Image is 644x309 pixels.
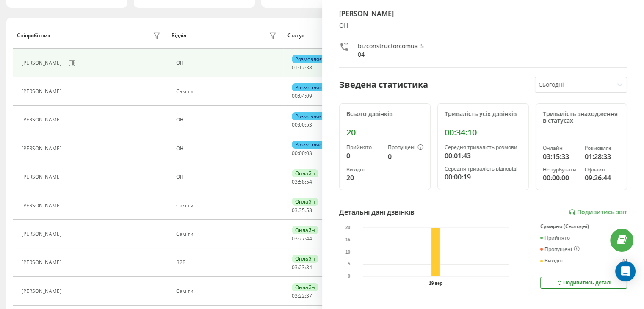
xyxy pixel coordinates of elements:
span: 01 [292,64,298,71]
div: Офлайн [585,167,620,173]
span: 12 [299,64,305,71]
div: 20 [621,258,627,264]
div: Відділ [171,33,186,39]
div: : : [292,293,312,299]
div: Детальні дані дзвінків [339,207,415,217]
div: Прийнято [346,144,381,150]
div: Розмовляє [292,141,325,149]
span: 00 [292,121,298,128]
span: 03 [292,178,298,185]
div: Онлайн [292,255,318,263]
div: [PERSON_NAME] [22,288,64,294]
span: 27 [299,235,305,242]
a: Подивитись звіт [569,209,627,216]
div: ОН [176,146,279,152]
div: Розмовляє [292,55,325,63]
div: Сумарно (Сьогодні) [540,223,627,229]
span: 03 [292,207,298,214]
span: 04 [299,92,305,99]
span: 58 [299,178,305,185]
div: Пропущені [388,144,423,151]
div: [PERSON_NAME] [22,60,64,66]
div: Прийнято [540,235,570,241]
div: Середня тривалість відповіді [445,166,522,172]
div: [PERSON_NAME] [22,231,64,237]
div: Саміти [176,88,279,94]
span: 35 [299,207,305,214]
div: Розмовляє [292,112,325,120]
div: Онлайн [292,283,318,291]
div: Тривалість знаходження в статусах [543,110,620,125]
div: Open Intercom Messenger [615,261,636,281]
span: 00 [292,92,298,99]
div: : : [292,179,312,185]
span: 00 [292,149,298,157]
div: [PERSON_NAME] [22,117,64,123]
span: 03 [292,235,298,242]
div: В2В [176,259,279,265]
div: Онлайн [292,198,318,206]
span: 38 [306,64,312,71]
div: Розмовляє [585,145,620,151]
div: 20 [346,127,423,138]
span: 09 [306,92,312,99]
span: 03 [292,264,298,271]
div: Тривалість усіх дзвінків [445,110,522,118]
div: Статус [287,33,304,39]
div: [PERSON_NAME] [22,88,64,94]
div: ОН [339,22,627,29]
div: [PERSON_NAME] [22,259,64,265]
div: ОН [176,117,279,123]
span: 22 [299,292,305,299]
text: 5 [348,262,350,267]
div: : : [292,207,312,213]
div: Зведена статистика [339,78,428,91]
div: 0 [388,152,423,162]
div: ОН [176,174,279,180]
div: 00:34:10 [445,127,522,138]
div: Пропущені [540,246,580,253]
div: Саміти [176,203,279,209]
span: 03 [306,149,312,157]
div: Саміти [176,231,279,237]
span: 34 [306,264,312,271]
div: Онлайн [292,169,318,177]
div: : : [292,93,312,99]
div: [PERSON_NAME] [22,203,64,209]
button: Подивитись деталі [540,277,627,289]
text: 19 вер [429,281,442,286]
div: : : [292,265,312,270]
div: 03:15:33 [543,152,578,162]
div: Вихідні [540,258,563,264]
div: bizconstructorcomua_504 [358,42,424,59]
div: Подивитись деталі [556,279,611,286]
span: 53 [306,207,312,214]
span: 03 [292,292,298,299]
text: 15 [345,237,351,242]
span: 37 [306,292,312,299]
div: : : [292,122,312,128]
div: Саміти [176,288,279,294]
h4: [PERSON_NAME] [339,8,627,19]
div: Всього дзвінків [346,110,423,118]
div: : : [292,65,312,71]
div: [PERSON_NAME] [22,174,64,180]
text: 10 [345,250,351,254]
div: Не турбувати [543,167,578,173]
text: 0 [348,274,350,279]
span: 00 [299,149,305,157]
div: 09:26:44 [585,173,620,183]
div: Співробітник [17,33,50,39]
span: 23 [299,264,305,271]
div: 01:28:33 [585,152,620,162]
div: 20 [346,173,381,183]
div: Середня тривалість розмови [445,144,522,150]
div: : : [292,236,312,242]
div: 00:00:00 [543,173,578,183]
div: 00:01:43 [445,151,522,161]
div: 00:00:19 [445,172,522,182]
span: 53 [306,121,312,128]
span: 54 [306,178,312,185]
div: ОН [176,60,279,66]
span: 00 [299,121,305,128]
